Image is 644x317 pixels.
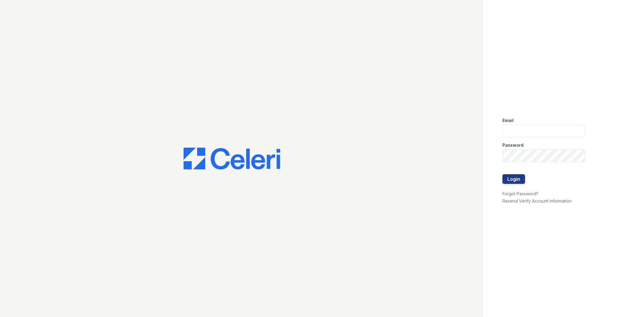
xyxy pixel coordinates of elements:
[502,117,514,123] label: Email
[502,174,525,184] button: Login
[502,142,524,148] label: Password
[184,148,280,169] img: CE_Logo_Blue-a8612792a0a2168367f1c8372b55b34899dd931a85d93a1a3d3e32e68fde9ad4.png
[502,198,572,203] a: Resend Verify Account Information
[502,191,538,196] a: Forgot Password?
